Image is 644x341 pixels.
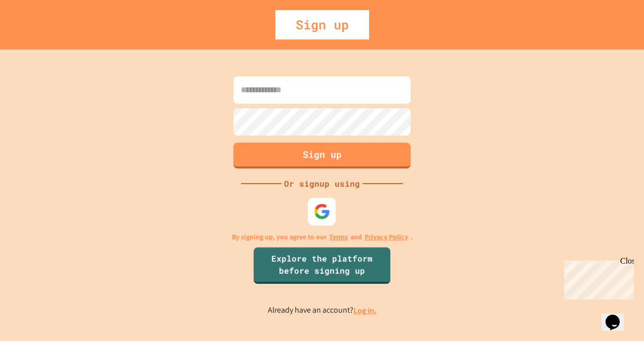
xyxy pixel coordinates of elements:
a: Explore the platform before signing up [254,247,390,284]
iframe: chat widget [560,257,634,300]
button: Sign up [233,143,411,168]
a: Log in. [353,305,377,316]
p: Already have an account? [268,304,377,317]
a: Privacy Policy [365,232,408,242]
div: Sign up [275,10,369,39]
div: Chat with us now!Close [4,4,70,64]
p: By signing up, you agree to our and . [232,232,413,242]
iframe: chat widget [601,301,634,331]
img: google-icon.svg [314,203,331,220]
a: Terms [329,232,348,242]
div: Or signup using [281,178,363,190]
